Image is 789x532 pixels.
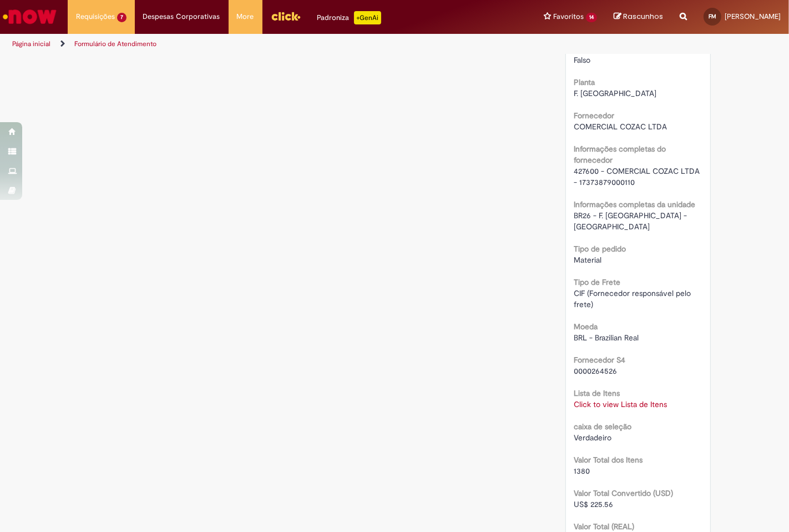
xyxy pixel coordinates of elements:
img: ServiceNow [1,6,58,28]
b: Tipo de pedido [574,244,626,254]
span: Rascunhos [623,11,663,22]
b: Moeda [574,322,598,332]
span: 14 [586,13,597,22]
span: 1380 [574,466,590,476]
b: Planta [574,77,595,87]
span: F. [GEOGRAPHIC_DATA] [574,88,657,98]
a: Rascunhos [614,12,663,22]
span: Favoritos [553,11,584,22]
b: Valor Total Convertido (USD) [574,488,674,498]
span: CIF (Fornecedor responsável pelo frete) [574,288,694,309]
div: Padroniza [317,11,381,24]
b: Fornecedor [574,111,615,121]
ul: Trilhas de página [8,34,518,54]
span: Falso [574,55,591,65]
b: Fornecedor S4 [574,355,626,365]
span: 0000264526 [574,366,618,376]
b: Valor Total (REAL) [574,521,635,531]
b: Informações completas da unidade [574,199,696,209]
span: [PERSON_NAME] [725,12,781,21]
span: 7 [117,13,127,22]
span: US$ 225.56 [574,499,614,509]
b: caixa de seleção [574,421,632,431]
span: Requisições [76,11,115,22]
span: COMERCIAL COZAC LTDA [574,122,667,132]
span: BR26 - F. [GEOGRAPHIC_DATA] - [GEOGRAPHIC_DATA] [574,210,690,232]
p: +GenAi [354,11,381,24]
a: Formulário de Atendimento [74,39,156,48]
span: More [237,11,254,22]
b: Tipo de Frete [574,277,621,287]
a: Página inicial [12,39,50,48]
span: 427600 - COMERCIAL COZAC LTDA - 17373879000110 [574,166,702,187]
span: Despesas Corporativas [143,11,220,22]
span: FM [709,13,716,20]
img: click_logo_yellow_360x200.png [271,8,301,24]
span: Material [574,255,602,265]
b: Informações completas do fornecedor [574,144,666,165]
b: Valor Total dos Itens [574,455,643,465]
b: Lista de Itens [574,388,620,398]
span: Verdadeiro [574,433,612,443]
span: BRL - Brazilian Real [574,333,639,343]
a: Click to view Lista de Itens [574,399,667,409]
